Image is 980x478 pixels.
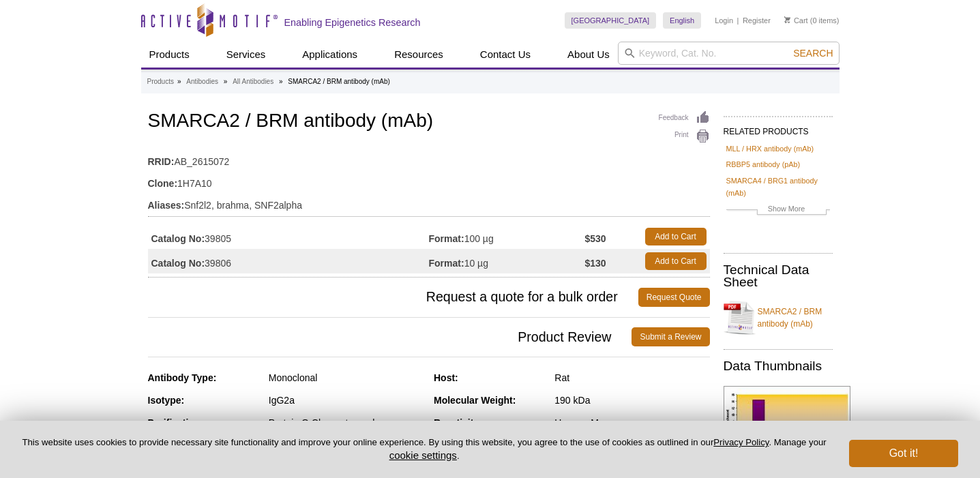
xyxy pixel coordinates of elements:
strong: Host: [434,372,458,383]
li: » [224,78,228,85]
a: Feedback [659,110,710,125]
a: Print [659,129,710,144]
li: (0 items) [784,12,840,29]
strong: $130 [584,257,606,269]
a: SMARCA2 / BRM antibody (mAb) [724,297,833,338]
strong: Molecular Weight: [434,395,516,406]
span: Search [793,48,833,59]
strong: $530 [584,233,606,245]
h1: SMARCA2 / BRM antibody (mAb) [148,110,710,134]
h2: RELATED PRODUCTS [724,116,833,140]
strong: Format: [429,257,464,269]
button: cookie settings [389,449,457,461]
td: 100 µg [429,224,585,249]
strong: Purification: [148,417,204,428]
li: | [737,12,739,29]
strong: Catalog No: [151,257,205,269]
strong: Isotype: [148,395,185,406]
a: Products [141,42,198,68]
a: Resources [386,42,451,68]
a: Products [147,76,174,88]
h2: Technical Data Sheet [724,264,833,288]
td: AB_2615072 [148,147,710,169]
li: » [279,78,283,85]
a: About Us [559,42,618,68]
div: 190 kDa [554,394,709,406]
a: SMARCA4 / BRG1 antibody (mAb) [726,175,830,199]
div: Protein G Chromatography [269,417,424,429]
a: Add to Cart [645,252,707,270]
a: MLL / HRX antibody (mAb) [726,143,814,155]
a: Privacy Policy [713,437,769,447]
h2: Data Thumbnails [724,360,833,372]
button: Search [789,47,837,59]
td: Snf2l2, brahma, SNF2alpha [148,191,710,213]
a: Cart [784,16,808,25]
h2: Enabling Epigenetics Research [284,16,421,29]
img: Your Cart [784,16,790,23]
div: Human, Mouse [554,417,709,429]
a: RBBP5 antibody (pAb) [726,158,801,170]
div: Rat [554,372,709,384]
p: This website uses cookies to provide necessary site functionality and improve your online experie... [22,436,827,462]
button: Got it! [849,440,958,467]
a: Services [218,42,274,68]
strong: Antibody Type: [148,372,217,383]
a: Contact Us [472,42,539,68]
a: Request Quote [638,288,710,307]
a: Applications [294,42,366,68]
strong: Clone: [148,177,178,190]
td: 10 µg [429,249,585,273]
strong: Format: [429,233,464,245]
td: 39806 [148,249,429,273]
a: Antibodies [186,76,218,88]
li: » [177,78,181,85]
div: Monoclonal [269,372,424,384]
a: English [663,12,701,29]
a: [GEOGRAPHIC_DATA] [565,12,657,29]
td: 1H7A10 [148,169,710,191]
a: All Antibodies [233,76,273,88]
strong: Reactivity: [434,417,482,428]
a: Register [743,16,771,25]
span: Request a quote for a bulk order [148,288,638,307]
img: SMARCA2 / BRM antibody (mAb) tested by ChIP. [724,386,850,462]
strong: Aliases: [148,199,185,211]
a: Submit a Review [632,327,709,346]
td: 39805 [148,224,429,249]
a: Add to Cart [645,228,707,245]
a: Show More [726,203,830,218]
strong: RRID: [148,155,175,168]
a: Login [715,16,733,25]
strong: Catalog No: [151,233,205,245]
div: IgG2a [269,394,424,406]
li: SMARCA2 / BRM antibody (mAb) [288,78,390,85]
input: Keyword, Cat. No. [618,42,840,65]
span: Product Review [148,327,632,346]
